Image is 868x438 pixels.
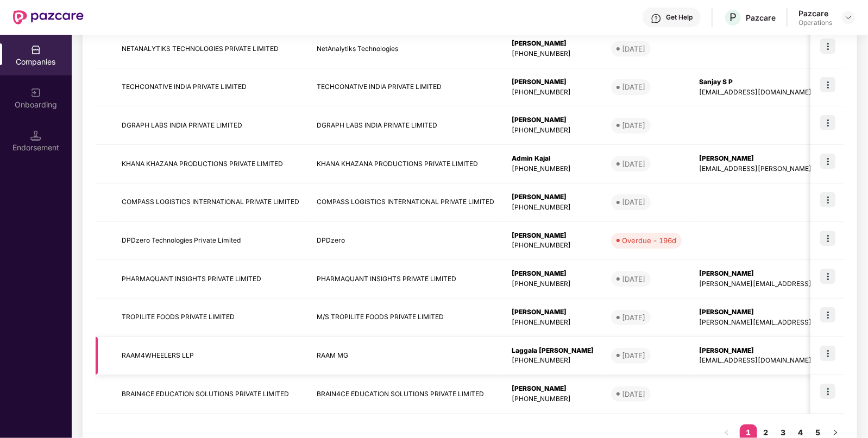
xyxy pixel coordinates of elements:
img: icon [820,307,835,322]
div: [PERSON_NAME] [512,115,594,125]
img: icon [820,384,835,399]
div: Pazcare [798,8,832,18]
div: Operations [798,18,832,27]
td: COMPASS LOGISTICS INTERNATIONAL PRIVATE LIMITED [308,183,503,222]
td: DGRAPH LABS INDIA PRIVATE LIMITED [113,106,308,145]
td: TECHCONATIVE INDIA PRIVATE LIMITED [308,68,503,107]
td: KHANA KHAZANA PRODUCTIONS PRIVATE LIMITED [308,145,503,183]
td: PHARMAQUANT INSIGHTS PRIVATE LIMITED [113,260,308,299]
div: [PHONE_NUMBER] [512,240,594,251]
img: icon [820,231,835,246]
td: BRAIN4CE EDUCATION SOLUTIONS PRIVATE LIMITED [308,375,503,414]
div: [PERSON_NAME] [512,192,594,202]
td: TROPILITE FOODS PRIVATE LIMITED [113,299,308,337]
img: icon [820,269,835,284]
img: svg+xml;base64,PHN2ZyB3aWR0aD0iMjAiIGhlaWdodD0iMjAiIHZpZXdCb3g9IjAgMCAyMCAyMCIgZmlsbD0ibm9uZSIgeG... [30,87,41,98]
img: icon [820,154,835,169]
div: Pazcare [746,12,776,23]
div: [PERSON_NAME] [512,231,594,241]
span: left [724,429,730,436]
td: NetAnalytiks Technologies [308,30,503,68]
td: NETANALYTIKS TECHNOLOGIES PRIVATE LIMITED [113,30,308,68]
img: svg+xml;base64,PHN2ZyBpZD0iRHJvcGRvd24tMzJ4MzIiIHhtbG5zPSJodHRwOi8vd3d3LnczLm9yZy8yMDAwL3N2ZyIgd2... [844,13,853,22]
div: Get Help [666,13,693,22]
td: BRAIN4CE EDUCATION SOLUTIONS PRIVATE LIMITED [113,375,308,414]
div: [DATE] [622,158,645,169]
img: icon [820,77,835,92]
div: [PERSON_NAME] [512,307,594,318]
td: RAAM4WHEELERS LLP [113,337,308,376]
div: [PHONE_NUMBER] [512,164,594,174]
img: icon [820,346,835,361]
img: icon [820,39,835,54]
div: [DATE] [622,350,645,361]
div: [DATE] [622,196,645,207]
td: DGRAPH LABS INDIA PRIVATE LIMITED [308,106,503,145]
div: [PHONE_NUMBER] [512,49,594,59]
td: RAAM MG [308,337,503,376]
div: [PERSON_NAME] [512,269,594,279]
div: [PERSON_NAME] [512,77,594,87]
div: [PHONE_NUMBER] [512,394,594,404]
td: DPDzero [308,222,503,261]
img: svg+xml;base64,PHN2ZyBpZD0iSGVscC0zMngzMiIgeG1sbnM9Imh0dHA6Ly93d3cudzMub3JnLzIwMDAvc3ZnIiB3aWR0aD... [651,13,662,24]
img: icon [820,192,835,207]
img: icon [820,115,835,130]
div: [PHONE_NUMBER] [512,202,594,213]
div: [PHONE_NUMBER] [512,279,594,289]
img: svg+xml;base64,PHN2ZyBpZD0iQ29tcGFuaWVzIiB4bWxucz0iaHR0cDovL3d3dy53My5vcmcvMjAwMC9zdmciIHdpZHRoPS... [30,45,41,55]
div: [DATE] [622,274,645,284]
div: [PHONE_NUMBER] [512,356,594,366]
div: [PHONE_NUMBER] [512,125,594,136]
div: [DATE] [622,312,645,323]
div: [PHONE_NUMBER] [512,318,594,328]
div: Admin Kajal [512,154,594,164]
td: COMPASS LOGISTICS INTERNATIONAL PRIVATE LIMITED [113,183,308,222]
img: New Pazcare Logo [13,10,84,24]
div: [PERSON_NAME] [512,39,594,49]
td: TECHCONATIVE INDIA PRIVATE LIMITED [113,68,308,107]
div: [DATE] [622,120,645,131]
td: PHARMAQUANT INSIGHTS PRIVATE LIMITED [308,260,503,299]
div: [PHONE_NUMBER] [512,87,594,98]
td: DPDzero Technologies Private Limited [113,222,308,261]
td: M/S TROPILITE FOODS PRIVATE LIMITED [308,299,503,337]
div: [DATE] [622,389,645,399]
img: svg+xml;base64,PHN2ZyB3aWR0aD0iMTQuNSIgaGVpZ2h0PSIxNC41IiB2aWV3Qm94PSIwIDAgMTYgMTYiIGZpbGw9Im5vbm... [30,130,41,141]
div: [DATE] [622,43,645,54]
td: KHANA KHAZANA PRODUCTIONS PRIVATE LIMITED [113,145,308,183]
div: Overdue - 196d [622,235,676,246]
div: Laggala [PERSON_NAME] [512,346,594,356]
div: [DATE] [622,81,645,92]
span: right [832,429,839,436]
span: P [729,11,737,24]
div: [PERSON_NAME] [512,384,594,394]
